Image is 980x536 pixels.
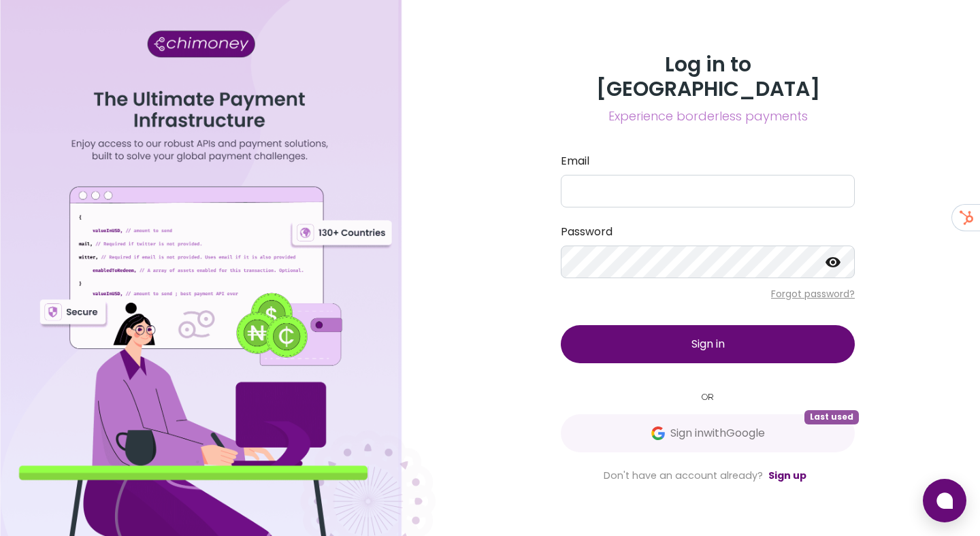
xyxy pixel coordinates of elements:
[804,410,859,424] span: Last used
[561,390,855,403] small: OR
[561,153,855,169] label: Email
[561,107,855,126] span: Experience borderless payments
[604,469,763,482] span: Don't have an account already?
[923,479,966,522] button: Open chat window
[670,425,765,441] span: Sign in with Google
[561,224,855,240] label: Password
[561,325,855,363] button: Sign in
[561,414,855,452] button: GoogleSign inwithGoogleLast used
[691,336,725,352] span: Sign in
[561,52,855,101] h3: Log in to [GEOGRAPHIC_DATA]
[561,287,855,301] p: Forgot password?
[651,426,665,440] img: Google
[768,469,806,482] a: Sign up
